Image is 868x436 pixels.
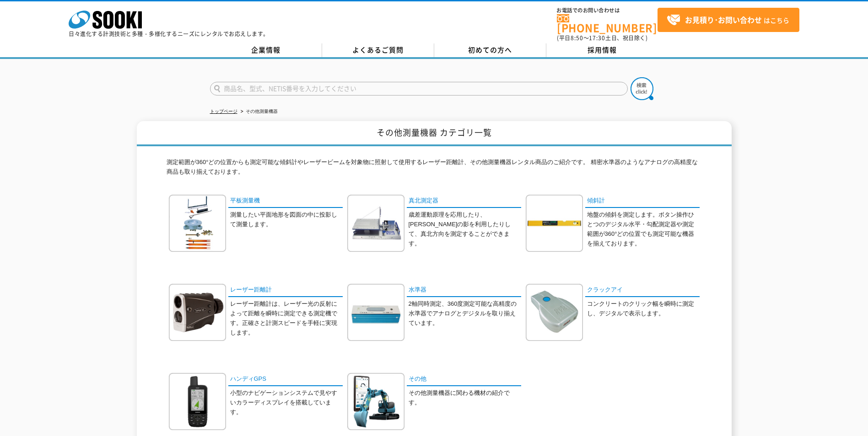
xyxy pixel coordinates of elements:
[587,210,700,248] p: 地盤の傾斜を測定します。ボタン操作ひとつのデジタル水平・勾配測定器や測定範囲が360°どの位置でも測定可能な機器を揃えております。
[589,34,605,42] span: 17:30
[685,14,762,25] strong: お見積り･お問い合わせ
[228,284,343,297] a: レーザー距離計
[585,195,700,208] a: 傾斜計
[526,284,583,341] img: クラックアイ
[434,43,546,57] a: 初めての方へ
[667,13,789,27] span: はこちら
[169,195,226,252] img: 平板測量機
[631,77,653,100] img: btn_search.png
[210,43,322,57] a: 企業情報
[230,299,343,337] p: レーザー距離計は、レーザー光の反射によって距離を瞬時に測定できる測定機です。正確さと計測スピードを手軽に実現します。
[407,284,521,297] a: 水準器
[571,34,583,42] span: 8:50
[169,373,226,430] img: ハンディGPS
[468,45,512,55] span: 初めての方へ
[169,284,226,341] img: レーザー距離計
[409,299,521,328] p: 2軸同時測定、360度測定可能な高精度の水準器でアナログとデジタルを取り揃えています。
[322,43,434,57] a: よくあるご質問
[587,299,700,319] p: コンクリートのクリック幅を瞬時に測定し、デジタルで表示します。
[409,388,521,408] p: その他測量機器に関わる機材の紹介です。
[210,82,628,96] input: 商品名、型式、NETIS番号を入力してください
[585,284,700,297] a: クラックアイ
[69,31,269,37] p: 日々進化する計測技術と多種・多様化するニーズにレンタルでお応えします。
[557,8,658,13] span: お電話でのお問い合わせは
[167,158,702,181] p: 測定範囲が360°どの位置からも測定可能な傾斜計やレーザービームを対象物に照射して使用するレーザー距離計、その他測量機器レンタル商品のご紹介です。 精密水準器のようなアナログの高精度な商品も取り...
[407,195,521,208] a: 真北測定器
[557,34,647,42] span: (平日 ～ 土日、祝日除く)
[228,195,343,208] a: 平板測量機
[239,107,278,117] li: その他測量機器
[347,373,404,430] img: その他
[409,210,521,248] p: 歳差運動原理を応用したり、[PERSON_NAME]の影を利用したりして、真北方向を測定することができます。
[407,373,521,386] a: その他
[546,43,658,57] a: 採用情報
[230,388,343,417] p: 小型のナビゲーションシステムで見やすいカラーディスプレイを搭載しています。
[210,109,237,114] a: トップページ
[526,195,583,252] img: 傾斜計
[230,210,343,229] p: 測量したい平面地形を図面の中に投影して測量します。
[347,284,404,341] img: 水準器
[658,8,799,32] a: お見積り･お問い合わせはこちら
[347,195,404,252] img: 真北測定器
[228,373,343,386] a: ハンディGPS
[557,14,658,33] a: [PHONE_NUMBER]
[137,121,732,146] h1: その他測量機器 カテゴリ一覧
